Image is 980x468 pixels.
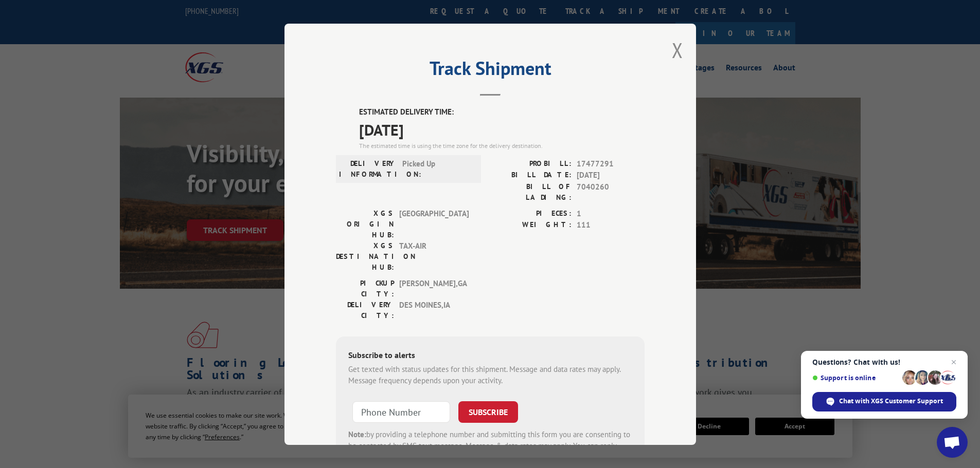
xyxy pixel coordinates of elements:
span: 7040260 [577,181,645,202]
label: ESTIMATED DELIVERY TIME: [359,106,645,118]
span: Close chat [948,356,960,368]
span: Chat with XGS Customer Support [839,397,943,406]
span: Picked Up [402,158,472,179]
label: BILL OF LADING: [490,181,572,202]
input: Phone Number [352,401,450,422]
div: Open chat [937,427,968,458]
span: Questions? Chat with us! [812,358,956,366]
span: TAX-AIR [399,240,469,272]
span: [DATE] [359,118,645,141]
div: The estimated time is using the time zone for the delivery destination. [359,141,645,150]
label: DELIVERY INFORMATION: [339,158,397,179]
label: PIECES: [490,208,572,219]
div: Chat with XGS Customer Support [812,392,956,411]
label: PICKUP CITY: [336,277,394,299]
label: WEIGHT: [490,219,572,231]
h2: Track Shipment [336,61,645,81]
button: SUBSCRIBE [458,401,518,422]
strong: Note: [348,429,366,439]
span: DES MOINES , IA [399,299,469,321]
div: by providing a telephone number and submitting this form you are consenting to be contacted by SM... [348,428,632,463]
label: BILL DATE: [490,170,572,181]
span: 111 [577,219,645,231]
span: Support is online [812,374,899,382]
label: PROBILL: [490,158,572,170]
button: Close modal [672,36,683,64]
span: [GEOGRAPHIC_DATA] [399,208,469,240]
div: Get texted with status updates for this shipment. Message and data rates may apply. Message frequ... [348,363,632,386]
div: Subscribe to alerts [348,348,632,363]
label: XGS ORIGIN HUB: [336,208,394,240]
span: 1 [577,208,645,219]
label: XGS DESTINATION HUB: [336,240,394,272]
span: 17477291 [577,158,645,170]
label: DELIVERY CITY: [336,299,394,321]
span: [PERSON_NAME] , GA [399,277,469,299]
span: [DATE] [577,170,645,181]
